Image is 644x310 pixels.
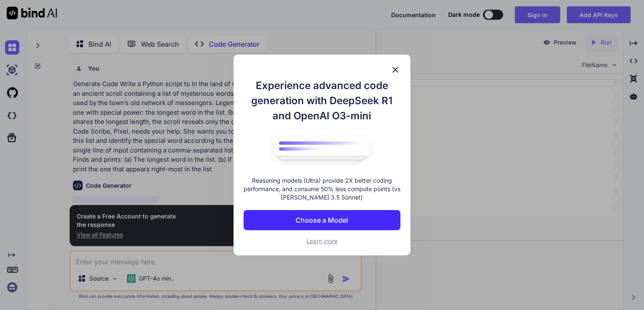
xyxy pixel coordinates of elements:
h1: Experience advanced code generation with DeepSeek R1 and OpenAI O3-mini [244,78,400,123]
p: Reasoning models (Ultra) provide 2X better coding performance, and consume 50% less compute point... [244,176,400,202]
p: Choose a Model [296,215,348,225]
button: Choose a Model [244,210,400,230]
img: close [390,65,400,75]
img: bind logo [267,132,377,168]
span: Learn more [306,237,338,244]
